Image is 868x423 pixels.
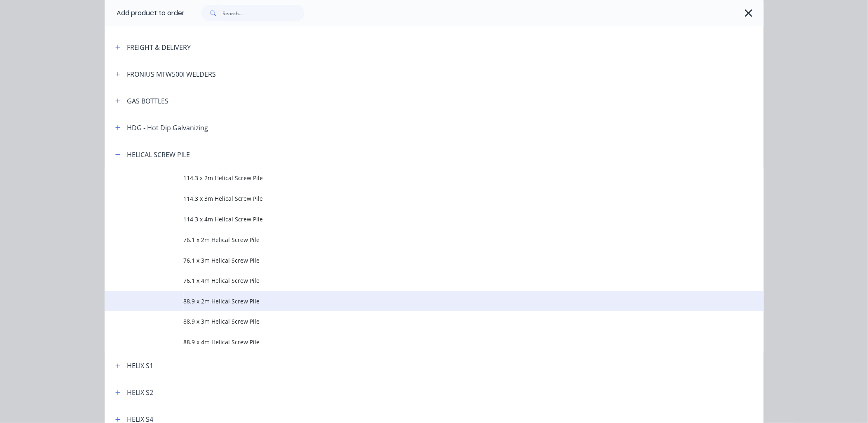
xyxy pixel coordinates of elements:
div: HELIX S2 [127,388,154,398]
div: GAS BOTTLES [127,96,169,106]
div: FRONIUS MTW500I WELDERS [127,69,216,79]
span: 88.9 x 4m Helical Screw Pile [184,338,648,347]
span: 114.3 x 2m Helical Screw Pile [184,174,648,182]
span: 88.9 x 3m Helical Screw Pile [184,317,648,326]
div: HDG - Hot Dip Galvanizing [127,123,208,133]
span: 114.3 x 4m Helical Screw Pile [184,215,648,223]
span: 76.1 x 2m Helical Screw Pile [184,235,648,244]
span: 114.3 x 3m Helical Screw Pile [184,194,648,203]
div: HELIX S1 [127,361,154,371]
input: Search... [223,5,304,21]
span: 88.9 x 2m Helical Screw Pile [184,297,648,305]
span: 76.1 x 4m Helical Screw Pile [184,276,648,285]
div: HELICAL SCREW PILE [127,150,190,160]
span: 76.1 x 3m Helical Screw Pile [184,256,648,265]
div: FREIGHT & DELIVERY [127,42,191,52]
